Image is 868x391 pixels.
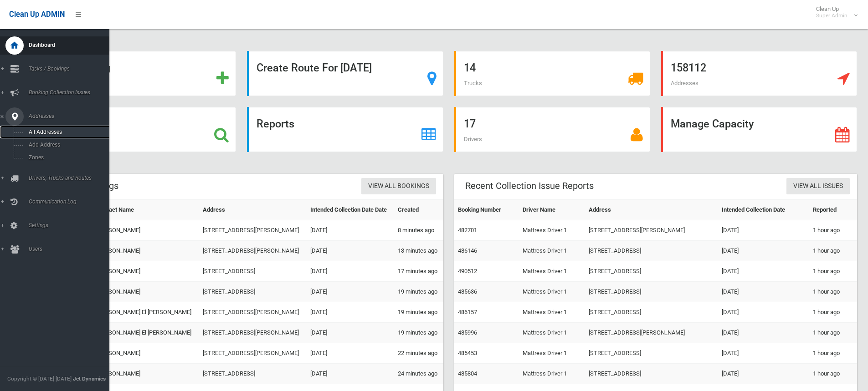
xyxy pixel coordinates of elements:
td: 1 hour ago [809,261,857,282]
td: 19 minutes ago [394,323,443,343]
td: 24 minutes ago [394,364,443,384]
strong: Create Route For [DATE] [257,61,372,74]
strong: Reports [257,117,294,130]
td: [PERSON_NAME] [93,261,199,282]
td: [DATE] [718,343,809,364]
td: [STREET_ADDRESS] [585,282,718,302]
a: 486157 [458,309,477,315]
td: [DATE] [307,220,394,241]
td: [DATE] [718,220,809,241]
span: All Addresses [26,129,108,135]
td: [DATE] [307,282,394,302]
td: 19 minutes ago [394,282,443,302]
span: Trucks [464,80,482,86]
td: [DATE] [718,323,809,343]
td: [STREET_ADDRESS] [585,261,718,282]
td: [DATE] [307,302,394,323]
td: [PERSON_NAME] [93,282,199,302]
td: 19 minutes ago [394,302,443,323]
a: Search [40,107,236,152]
td: 13 minutes ago [394,241,443,261]
td: [PERSON_NAME] El [PERSON_NAME] [93,323,199,343]
th: Intended Collection Date [718,200,809,220]
td: [STREET_ADDRESS][PERSON_NAME] [199,220,307,241]
td: [DATE] [307,364,394,384]
th: Address [199,200,307,220]
td: 22 minutes ago [394,343,443,364]
td: 1 hour ago [809,323,857,343]
td: [PERSON_NAME] [93,241,199,261]
td: [DATE] [718,282,809,302]
a: View All Issues [786,178,850,195]
a: 485996 [458,329,477,336]
td: 1 hour ago [809,282,857,302]
span: Booking Collection Issues [26,89,116,96]
strong: 17 [464,117,476,130]
a: 490512 [458,268,477,274]
th: Address [585,200,718,220]
td: [STREET_ADDRESS][PERSON_NAME] [199,323,307,343]
td: 1 hour ago [809,220,857,241]
span: Settings [26,222,116,229]
span: Zones [26,154,108,161]
td: [PERSON_NAME] [93,364,199,384]
strong: 14 [464,61,476,74]
td: 1 hour ago [809,241,857,261]
span: Addresses [671,80,699,86]
span: Tasks / Bookings [26,66,116,72]
span: Clean Up [812,5,857,19]
header: Recent Collection Issue Reports [454,177,605,195]
td: [DATE] [718,302,809,323]
td: [STREET_ADDRESS][PERSON_NAME] [585,220,718,241]
span: Dashboard [26,42,116,48]
span: Addresses [26,113,116,119]
small: Super Admin [816,12,847,19]
a: 482701 [458,227,477,234]
a: 158112 Addresses [661,51,857,96]
td: [STREET_ADDRESS][PERSON_NAME] [199,302,307,323]
td: [DATE] [718,261,809,282]
td: 1 hour ago [809,364,857,384]
td: [STREET_ADDRESS][PERSON_NAME] [585,323,718,343]
span: Drivers, Trucks and Routes [26,175,116,181]
th: Reported [809,200,857,220]
td: [STREET_ADDRESS][PERSON_NAME] [199,343,307,364]
td: [STREET_ADDRESS] [585,343,718,364]
td: [PERSON_NAME] [93,220,199,241]
td: [STREET_ADDRESS] [585,241,718,261]
td: [DATE] [718,241,809,261]
th: Booking Number [454,200,519,220]
a: Manage Capacity [661,107,857,152]
td: Mattress Driver 1 [519,220,585,241]
td: Mattress Driver 1 [519,241,585,261]
a: 486146 [458,247,477,254]
td: [STREET_ADDRESS] [199,364,307,384]
a: Create Route For [DATE] [247,51,443,96]
strong: Jet Dynamics [73,376,106,382]
td: [DATE] [307,343,394,364]
td: [STREET_ADDRESS] [585,302,718,323]
th: Driver Name [519,200,585,220]
th: Intended Collection Date Date [307,200,394,220]
th: Created [394,200,443,220]
a: 485453 [458,350,477,356]
a: View All Bookings [361,178,436,195]
td: Mattress Driver 1 [519,282,585,302]
span: Add Address [26,142,108,148]
span: Drivers [464,136,482,142]
td: [PERSON_NAME] El [PERSON_NAME] [93,302,199,323]
td: [DATE] [307,241,394,261]
td: Mattress Driver 1 [519,261,585,282]
strong: 158112 [671,61,706,74]
td: [STREET_ADDRESS] [199,261,307,282]
a: Reports [247,107,443,152]
td: [DATE] [307,261,394,282]
span: Communication Log [26,198,116,205]
td: [STREET_ADDRESS][PERSON_NAME] [199,241,307,261]
td: 1 hour ago [809,302,857,323]
a: Add Booking [40,51,236,96]
a: 485636 [458,288,477,295]
strong: Manage Capacity [671,117,754,130]
td: Mattress Driver 1 [519,323,585,343]
a: 14 Trucks [454,51,650,96]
